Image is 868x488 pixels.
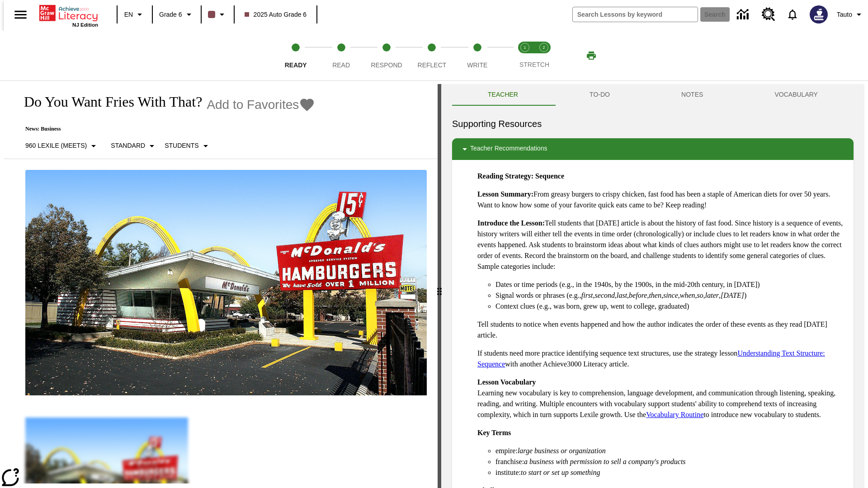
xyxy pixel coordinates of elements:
span: Reflect [418,61,447,69]
p: Teacher Recommendations [470,144,547,155]
button: Reflect step 4 of 5 [406,31,458,80]
em: when [680,291,695,299]
text: 1 [524,45,526,50]
input: search field [573,7,698,22]
strong: Introduce the Lesson: [477,219,545,227]
em: [DATE] [721,291,744,299]
em: large business or organization [518,447,606,455]
img: Avatar [810,5,828,23]
button: Teacher [452,84,554,106]
img: One of the first McDonald's stores, with the iconic red sign and golden arches. [25,170,427,396]
em: first [581,291,593,299]
button: Language: EN, Select a language [120,6,149,23]
em: second [595,291,615,299]
button: Profile/Settings [833,6,868,23]
div: reading [4,84,438,483]
em: since [663,291,678,299]
span: STRETCH [519,61,549,68]
span: Tauto [837,10,852,19]
p: 960 Lexile (Meets) [25,141,87,150]
li: Dates or time periods (e.g., in the 1940s, by the 1900s, in the mid-20th century, in [DATE]) [495,279,846,290]
p: Standard [111,141,145,150]
strong: Lesson Vocabulary [477,378,536,386]
button: Add to Favorites - Do You Want Fries With That? [207,97,315,113]
a: Data Center [731,2,756,27]
em: before [629,291,647,299]
text: 2 [542,45,545,50]
button: Select a new avatar [804,3,833,26]
li: Signal words or phrases (e.g., , , , , , , , , , ) [495,290,846,301]
a: Vocabulary Routine [646,411,703,418]
em: to start or set up something [521,469,600,476]
p: If students need more practice identifying sequence text structures, use the strategy lesson with... [477,348,846,370]
span: Read [332,61,350,69]
p: Tell students that [DATE] article is about the history of fast food. Since history is a sequence ... [477,218,846,272]
button: Grade: Grade 6, Select a grade [156,6,198,23]
h1: Do You Want Fries With That? [14,94,202,110]
button: NOTES [646,84,739,106]
em: later [705,291,719,299]
button: Stretch Respond step 2 of 2 [531,31,557,80]
button: Class color is dark brown. Change class color [204,6,231,23]
span: 2025 Auto Grade 6 [245,10,307,19]
strong: Key Terms [477,429,511,436]
li: institute: [495,467,846,478]
span: EN [124,10,133,19]
em: then [649,291,661,299]
span: Respond [371,61,402,69]
em: so [697,291,703,299]
p: From greasy burgers to crispy chicken, fast food has been a staple of American diets for over 50 ... [477,189,846,211]
em: a business with permission to sell a company's products [524,458,686,465]
button: Read step 2 of 5 [315,31,367,80]
button: Ready step 1 of 5 [269,31,322,80]
button: Stretch Read step 1 of 2 [512,31,538,80]
li: franchise: [495,456,846,467]
button: Scaffolds, Standard [107,138,161,154]
em: last [617,291,627,299]
span: NJ Edition [72,22,98,28]
button: Respond step 3 of 5 [360,31,413,80]
div: activity [441,84,864,488]
p: Tell students to notice when events happened and how the author indicates the order of these even... [477,319,846,341]
button: Print [577,47,606,64]
h6: Supporting Resources [452,117,854,131]
div: Instructional Panel Tabs [452,84,854,106]
div: Teacher Recommendations [452,138,854,160]
strong: Lesson Summary: [477,190,533,198]
span: Write [467,61,487,69]
span: Grade 6 [159,10,182,19]
strong: Reading Strategy: [477,172,533,180]
button: Open side menu [7,1,34,28]
button: Write step 5 of 5 [451,31,504,80]
span: Add to Favorites [207,98,299,112]
li: Context clues (e.g., was born, grew up, went to college, graduated) [495,301,846,312]
a: Notifications [781,3,804,26]
button: Select Lexile, 960 Lexile (Meets) [22,138,103,154]
p: News: Business [14,126,315,132]
li: empire: [495,446,846,456]
a: Resource Center, Will open in new tab [756,2,781,27]
button: Select Student [161,138,214,154]
a: Understanding Text Structure: Sequence [477,349,825,368]
div: Home [39,3,98,28]
div: Press Enter or Spacebar and then press right and left arrow keys to move the slider [438,84,441,488]
p: Learning new vocabulary is key to comprehension, language development, and communication through ... [477,377,846,420]
strong: Sequence [535,172,564,180]
p: Students [165,141,198,150]
button: TO-DO [554,84,646,106]
span: Ready [285,61,307,69]
button: VOCABULARY [739,84,854,106]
